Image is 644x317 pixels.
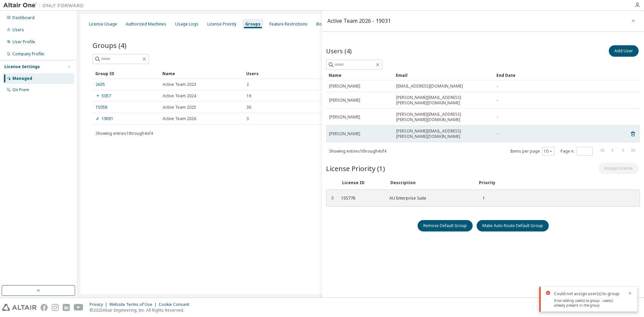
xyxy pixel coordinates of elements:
[207,21,236,27] div: License Priority
[163,116,196,121] span: Active Team 2026
[418,220,473,231] button: Remove Default Group
[12,27,24,33] div: Users
[497,98,498,103] span: -
[598,163,639,174] button: Assign License
[560,147,593,156] span: Page n.
[12,39,35,45] div: User Profile
[396,128,491,139] span: [PERSON_NAME][EMAIL_ADDRESS][PERSON_NAME][DOMAIN_NAME]
[396,70,491,81] div: Email
[479,180,495,186] div: Priority
[126,21,166,27] div: Authorized Machines
[89,21,117,27] div: License Usage
[41,304,48,311] img: facebook.svg
[326,47,352,55] span: Users (4)
[478,196,485,201] div: 1
[163,82,196,87] span: Active Team 2023
[3,2,87,9] img: Altair One
[477,220,549,231] button: Make Auto Route Default Group
[96,93,111,99] a: 5057
[245,21,261,27] div: Groups
[609,45,639,57] button: Add User
[497,114,498,120] span: -
[109,302,159,307] div: Website Terms of Use
[96,82,105,87] a: 2635
[163,93,196,99] span: Active Team 2024
[247,93,251,99] span: 16
[390,180,471,186] div: Description
[63,304,70,311] img: linkedin.svg
[329,131,360,137] span: [PERSON_NAME]
[342,180,382,186] div: License ID
[96,105,107,110] a: 15058
[95,68,157,79] div: Group ID
[396,112,491,122] span: [PERSON_NAME][EMAIL_ADDRESS][PERSON_NAME][DOMAIN_NAME]
[496,70,618,81] div: End Date
[52,304,59,311] img: instagram.svg
[12,76,32,81] div: Managed
[554,291,624,297] div: Could not assign user(s) to group
[269,21,308,27] div: Feature Restrictions
[175,21,199,27] div: Usage Logs
[330,196,334,201] div: ⠿
[329,114,360,120] span: [PERSON_NAME]
[329,98,360,103] span: [PERSON_NAME]
[497,131,498,137] span: -
[93,41,126,50] span: Groups (4)
[96,116,113,121] a: 19031
[159,302,193,307] div: Cookie Consent
[12,51,44,57] div: Company Profile
[247,105,251,110] span: 36
[497,84,498,89] span: -
[329,84,360,89] span: [PERSON_NAME]
[246,68,610,79] div: Users
[510,147,554,156] span: Items per page
[396,95,491,106] span: [PERSON_NAME][EMAIL_ADDRESS][PERSON_NAME][DOMAIN_NAME]
[96,130,153,136] span: Showing entries 1 through 4 of 4
[329,148,386,154] span: Showing entries 1 through 4 of 4
[316,21,347,27] div: Borrow Settings
[396,84,463,89] span: [EMAIL_ADDRESS][DOMAIN_NAME]
[341,196,381,201] div: 155778
[389,196,470,201] div: AU Enterprise Suite
[247,116,249,121] span: 3
[544,149,553,154] button: 10
[2,304,37,311] img: altair_logo.svg
[554,298,624,308] div: Error adding user(s) to group : user(s) already present in the group
[327,18,391,23] div: Active Team 2026 - 19031
[4,64,40,69] div: License Settings
[326,164,385,173] span: License Priority (1)
[329,70,390,81] div: Name
[247,82,249,87] span: 2
[12,15,35,20] div: Dashboard
[90,307,193,313] p: © 2025 Altair Engineering, Inc. All Rights Reserved.
[74,304,84,311] img: youtube.svg
[163,105,196,110] span: Active Team 2025
[162,68,241,79] div: Name
[90,302,109,307] div: Privacy
[12,87,29,93] div: On Prem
